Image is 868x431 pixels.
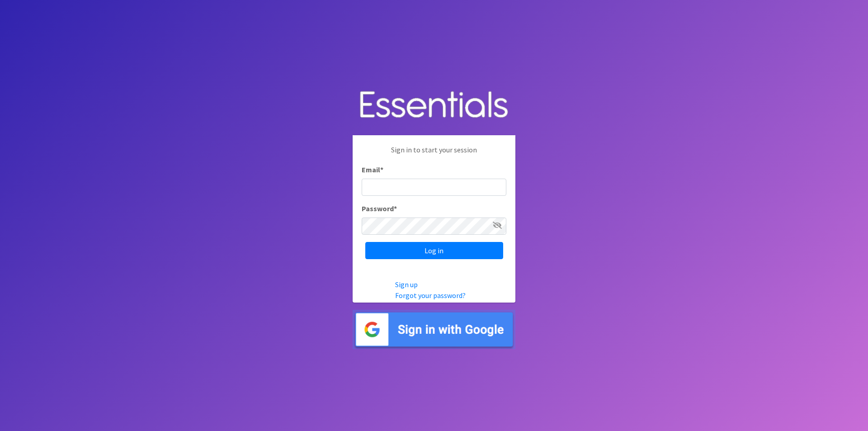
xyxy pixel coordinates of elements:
input: Log in [365,242,503,259]
a: Sign up [395,280,418,289]
a: Forgot your password? [395,291,466,300]
p: Sign in to start your session [362,144,506,164]
img: Human Essentials [353,82,515,128]
img: Sign in with Google [353,310,515,349]
label: Password [362,203,397,214]
abbr: required [380,165,383,174]
abbr: required [394,204,397,213]
label: Email [362,164,383,175]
